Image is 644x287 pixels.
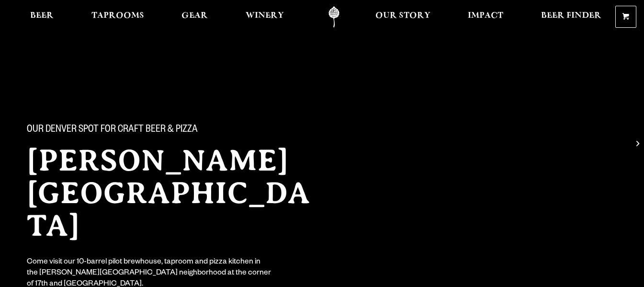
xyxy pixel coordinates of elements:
span: Our Story [375,12,430,20]
span: Our Denver spot for craft beer & pizza [27,124,198,137]
a: Taprooms [85,6,150,28]
span: Gear [181,12,208,20]
a: Beer [24,6,60,28]
span: Winery [246,12,284,20]
span: Beer [30,12,54,20]
a: Winery [239,6,290,28]
a: Impact [462,6,509,28]
a: Our Story [369,6,437,28]
span: Impact [468,12,503,20]
a: Odell Home [316,6,352,28]
span: Taprooms [91,12,144,20]
span: Beer Finder [541,12,601,20]
h2: [PERSON_NAME][GEOGRAPHIC_DATA] [27,144,326,242]
a: Beer Finder [535,6,608,28]
a: Gear [175,6,214,28]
